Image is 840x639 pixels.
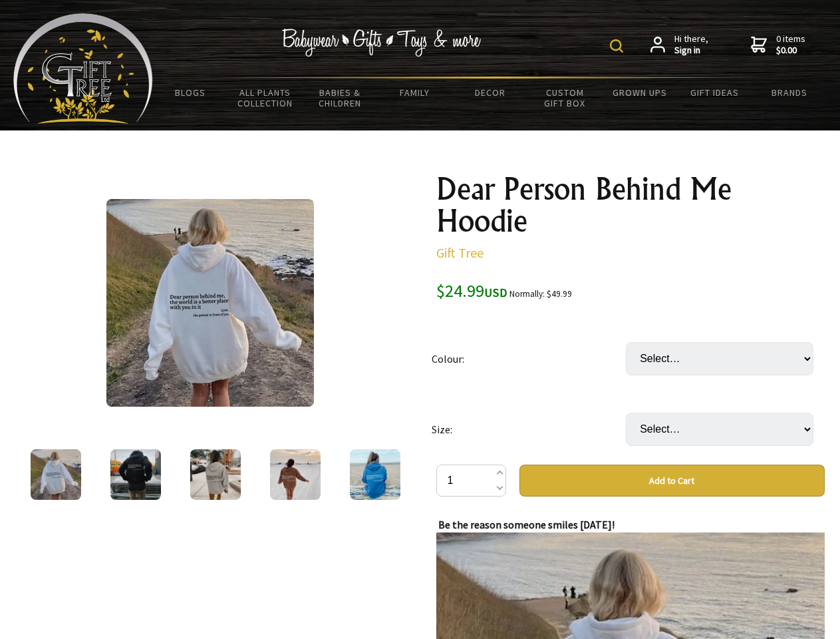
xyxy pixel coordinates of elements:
[436,173,825,237] h1: Dear Person Behind Me Hoodie
[190,449,241,500] img: Dear Person Behind Me Hoodie
[602,79,677,106] a: Grown Ups
[110,449,161,500] img: Dear Person Behind Me Hoodie
[509,288,572,300] small: Normally: $49.99
[527,79,603,117] a: Custom Gift Box
[270,449,321,500] img: Dear Person Behind Me Hoodie
[31,449,81,500] img: Dear Person Behind Me Hoodie
[378,79,453,106] a: Family
[650,33,708,57] a: Hi there,Sign in
[432,323,626,394] td: Colour:
[432,394,626,465] td: Size:
[452,79,527,106] a: Decor
[484,285,507,300] span: USD
[303,79,378,117] a: Babies & Children
[752,79,827,106] a: Brands
[610,39,623,53] img: product search
[282,29,482,57] img: Babywear - Gifts - Toys & more
[350,449,400,500] img: Dear Person Behind Me Hoodie
[153,79,228,106] a: BLOGS
[674,33,708,57] span: Hi there,
[677,79,752,106] a: Gift Ideas
[519,465,825,497] button: Add to Cart
[106,199,314,407] img: Dear Person Behind Me Hoodie
[228,79,303,117] a: All Plants Collection
[13,13,153,124] img: Babyware - Gifts - Toys and more...
[776,33,805,57] span: 0 items
[436,280,507,302] span: $24.99
[776,45,805,57] strong: $0.00
[751,33,805,57] a: 0 items$0.00
[436,244,484,261] a: Gift Tree
[674,45,708,57] strong: Sign in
